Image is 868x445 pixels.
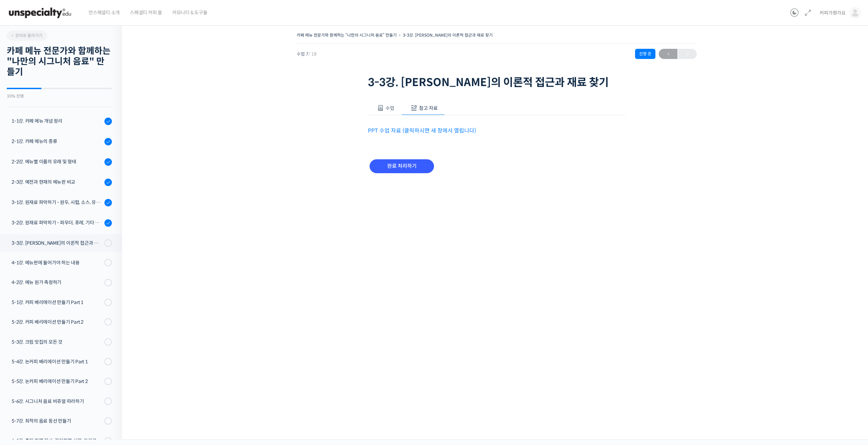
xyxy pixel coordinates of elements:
div: 5-2강. 커피 베리에이션 만들기 Part 2 [12,318,102,326]
div: 5-5강. 논커피 베리에이션 만들기 Part 2 [12,378,102,385]
input: 완료 처리하기 [370,159,434,173]
span: 대화 [62,225,70,231]
a: 설정 [87,215,130,232]
span: 참고 자료 [419,105,438,111]
h1: 3-3강. [PERSON_NAME]의 이론적 접근과 재료 찾기 [368,76,626,89]
div: 1-1강. 카페 메뉴 개념 정리 [12,117,102,125]
a: PPT 수업 자료 (클릭하시면 새 창에서 열립니다) [368,127,476,134]
div: 진행 중 [635,49,655,59]
span: 수업 7 [297,52,317,56]
span: / 18 [309,51,317,57]
a: 대화 [45,215,87,232]
a: 카페 메뉴 전문가와 함께하는 “나만의 시그니처 음료” 만들기 [297,33,397,38]
div: 4-2강. 메뉴 원가 측정하기 [12,279,102,286]
a: 3-3강. [PERSON_NAME]의 이론적 접근과 재료 찾기 [403,33,493,38]
a: ←이전 [659,49,677,59]
span: 홈 [21,225,25,230]
div: 4-1강. 메뉴판에 들어가야 하는 내용 [12,259,102,266]
span: ← [659,49,677,59]
a: 강의로 돌아가기 [7,31,47,41]
div: 5-4강. 논커피 베리에이션 만들기 Part 1 [12,358,102,365]
div: 33% 진행 [7,94,112,98]
span: 커피가뭔가요 [820,10,846,16]
span: 설정 [105,225,113,230]
a: 홈 [2,215,45,232]
div: 3-1강. 원재료 파악하기 - 원두, 시럽, 소스, 유제품 [12,199,102,206]
h2: 카페 메뉴 전문가와 함께하는 "나만의 시그니처 음료" 만들기 [7,46,112,78]
div: 3-2강. 원재료 파악하기 - 파우더, 퓨레, 기타 잔 쉐입, 사용도구 [12,219,102,226]
div: 2-1강. 카페 메뉴의 종류 [12,138,102,145]
div: 2-3강. 예전과 현재의 메뉴판 비교 [12,178,102,186]
span: 강의로 돌아가기 [10,33,42,38]
div: 3-3강. [PERSON_NAME]의 이론적 접근과 재료 찾기 [12,239,102,247]
div: 5-7강. 최적의 음료 동선 만들기 [12,417,102,425]
span: 수업 [386,105,394,111]
div: 2-2강. 메뉴별 이름의 유래 및 형태 [12,158,102,165]
div: 5-3강. 크림 맛집의 모든 것 [12,338,102,346]
div: 5-1강. 커피 베리에이션 만들기 Part 1 [12,299,102,306]
div: 5-6강. 시그니처 음료 비쥬얼 따라하기 [12,398,102,405]
div: 6-1강. 혼자 하면 장사, 같이하면 사업, 그리고 서비스 애티튜드 [12,437,102,444]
